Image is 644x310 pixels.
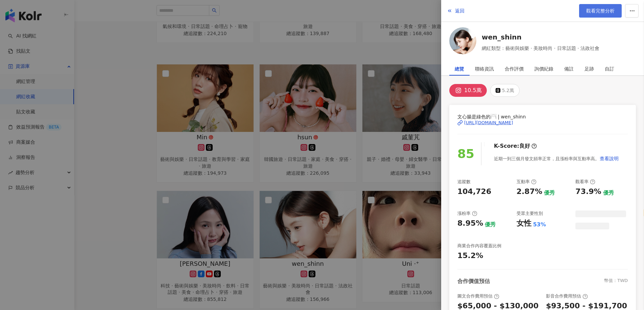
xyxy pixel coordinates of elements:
div: 總覽 [455,62,464,76]
span: 網紅類型：藝術與娛樂 · 美妝時尚 · 日常話題 · 法政社會 [482,45,599,52]
div: 優秀 [603,189,614,197]
button: 5.2萬 [490,84,520,97]
div: 備註 [564,62,574,76]
a: wen_shinn [482,32,599,42]
span: 返回 [455,8,464,13]
a: 觀看完整分析 [579,4,622,18]
button: 查看說明 [599,152,619,165]
div: 影音合作費用預估 [546,293,588,299]
button: 10.5萬 [449,84,487,97]
a: KOL Avatar [449,27,476,57]
div: 8.95% [457,218,483,229]
div: 合作價值預估 [457,278,490,285]
div: 優秀 [544,189,555,197]
div: 10.5萬 [464,86,482,95]
div: 聯絡資訊 [475,62,494,76]
div: 5.2萬 [502,86,514,95]
div: 女性 [517,218,531,229]
div: 近期一到三個月發文頻率正常，且漲粉率與互動率高。 [494,152,619,165]
div: 85 [457,144,474,164]
div: 73.9% [575,187,601,197]
div: 受眾主要性別 [517,210,543,217]
span: 觀看完整分析 [586,8,615,13]
div: 幣值：TWD [604,278,628,285]
div: 互動率 [517,179,536,185]
div: 商業合作內容覆蓋比例 [457,243,501,249]
div: 15.2% [457,251,483,261]
div: 漲粉率 [457,210,477,217]
div: 2.87% [517,187,542,197]
div: 圖文合作費用預估 [457,293,499,299]
span: 文心腸是綠色的🦳 | wen_shinn [457,113,628,120]
div: 53% [533,221,546,228]
div: 詢價紀錄 [534,62,553,76]
div: 合作評價 [505,62,524,76]
a: [URL][DOMAIN_NAME] [457,120,628,126]
div: 觀看率 [575,179,595,185]
div: 良好 [519,142,530,150]
div: 104,726 [457,187,491,197]
div: K-Score : [494,142,537,150]
img: KOL Avatar [449,27,476,54]
button: 返回 [447,4,465,18]
div: 足跡 [585,62,594,76]
div: 優秀 [485,221,496,228]
span: 查看說明 [600,156,619,161]
div: 追蹤數 [457,179,471,185]
div: 自訂 [605,62,614,76]
div: [URL][DOMAIN_NAME] [464,120,513,126]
